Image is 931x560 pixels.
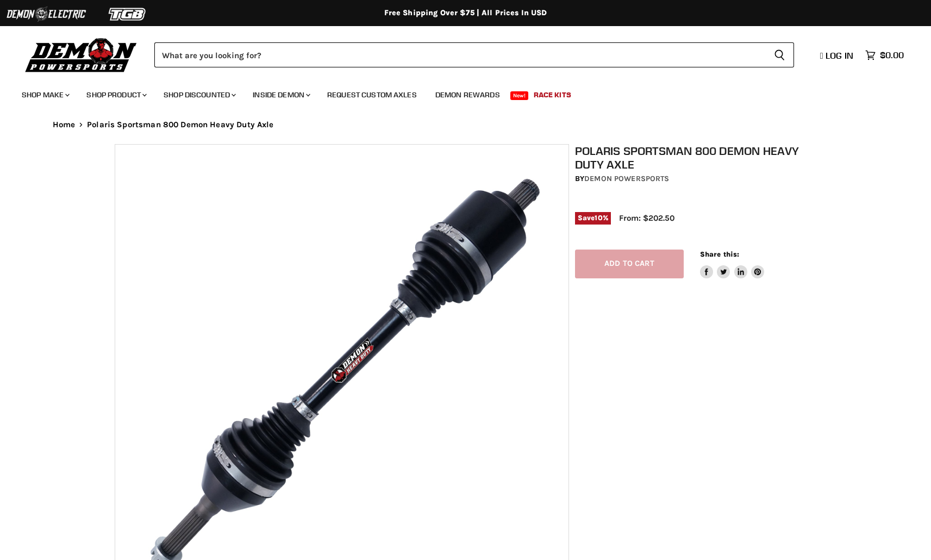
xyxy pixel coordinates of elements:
h1: Polaris Sportsman 800 Demon Heavy Duty Axle [575,144,823,171]
a: Log in [815,51,860,60]
a: Shop Product [78,84,153,106]
span: 10 [595,214,602,222]
input: Search [154,42,765,67]
img: TGB Logo 2 [87,4,168,24]
span: Polaris Sportsman 800 Demon Heavy Duty Axle [87,120,273,129]
a: Home [53,120,76,129]
form: Product [154,42,794,67]
ul: Main menu [14,79,901,106]
button: Search [765,42,794,67]
div: by [575,173,823,185]
nav: Breadcrumbs [31,120,901,129]
a: $0.00 [860,47,909,63]
span: Share this: [700,250,739,258]
a: Request Custom Axles [319,84,425,106]
a: Demon Powersports [584,174,669,183]
span: Save % [575,212,611,224]
span: From: $202.50 [619,213,674,223]
a: Race Kits [526,84,579,106]
span: New! [510,91,529,100]
a: Inside Demon [245,84,317,106]
a: Demon Rewards [427,84,508,106]
div: Free Shipping Over $75 | All Prices In USD [31,8,901,18]
span: $0.00 [880,50,904,60]
aside: Share this: [700,250,765,278]
img: Demon Electric Logo 2 [5,4,87,24]
img: Demon Powersports [22,35,141,74]
a: Shop Discounted [155,84,242,106]
span: Log in [826,50,853,61]
a: Shop Make [14,84,76,106]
